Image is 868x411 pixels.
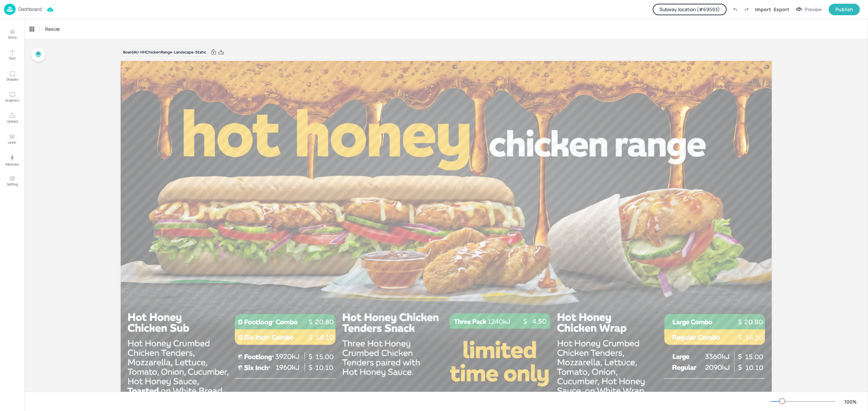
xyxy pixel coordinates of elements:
[745,353,763,361] span: 15.00
[311,333,338,343] p: 14.10
[315,364,333,372] span: 10.10
[792,4,826,15] button: Preview
[842,398,859,405] div: 100 %
[740,317,768,327] p: 20.80
[4,4,16,15] img: logo-86c26b7e.jpg
[653,4,727,15] button: Subway location (#69593)
[835,6,853,13] div: Publish
[121,48,209,57] div: Board AU-HHChickenRange-Landscape-Static
[311,317,338,327] p: 20.80
[729,4,741,15] label: Undo (Ctrl + Z)
[829,4,860,15] button: Publish
[532,317,547,325] span: 4.50
[805,6,822,13] div: Preview
[44,25,61,33] span: Resize
[18,7,42,12] p: Dashboard
[741,4,752,15] label: Redo (Ctrl + Y)
[741,333,768,342] p: 14.10
[774,6,789,13] div: Export
[315,353,334,361] span: 15.00
[745,364,763,372] span: 10.10
[755,6,771,13] div: Import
